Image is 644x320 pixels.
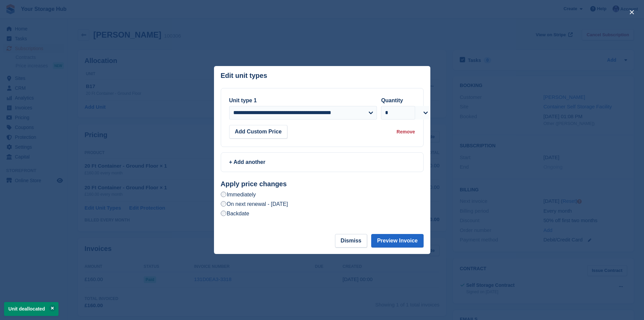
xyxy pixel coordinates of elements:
p: Unit deallocated [4,302,58,316]
input: Backdate [221,211,226,216]
button: Preview Invoice [371,234,423,248]
label: Immediately [221,191,256,198]
label: Quantity [381,98,403,103]
a: + Add another [221,152,424,172]
button: close [626,7,637,18]
div: Remove [397,128,415,135]
label: Unit type 1 [229,98,257,103]
div: + Add another [229,158,415,166]
input: On next renewal - [DATE] [221,201,226,207]
p: Edit unit types [221,72,267,80]
strong: Apply price changes [221,180,287,188]
input: Immediately [221,192,226,197]
label: On next renewal - [DATE] [221,200,288,208]
button: Dismiss [335,234,367,248]
button: Add Custom Price [229,125,288,138]
label: Backdate [221,210,249,217]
